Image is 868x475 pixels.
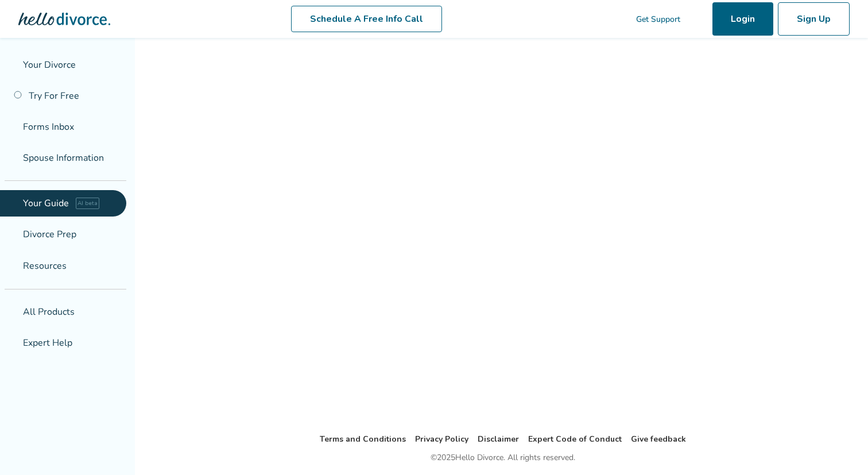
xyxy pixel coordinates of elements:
[636,14,680,25] span: Get Support
[528,434,622,445] a: Expert Code of Conduct
[106,259,119,273] span: expand_more
[415,434,468,445] a: Privacy Policy
[7,199,16,208] span: explore
[622,14,680,25] a: phone_in_talkGet Support
[7,153,16,163] span: people
[689,12,703,26] span: shopping_cart
[431,451,575,465] div: © 2025 Hello Divorce. All rights reserved.
[23,121,74,133] span: Forms Inbox
[7,230,16,239] span: list_alt_check
[7,122,16,132] span: inbox
[622,14,631,24] span: phone_in_talk
[320,434,406,445] a: Terms and Conditions
[76,198,99,209] span: AI beta
[478,432,519,446] li: Disclaimer
[291,6,442,32] a: Schedule A Free Info Call
[712,2,773,36] a: Login
[631,432,686,446] li: Give feedback
[7,338,16,347] span: groups
[778,2,850,36] a: Sign Up
[7,260,67,272] span: Resources
[7,307,16,316] span: shopping_basket
[7,261,16,271] span: menu_book
[7,60,16,69] span: flag_2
